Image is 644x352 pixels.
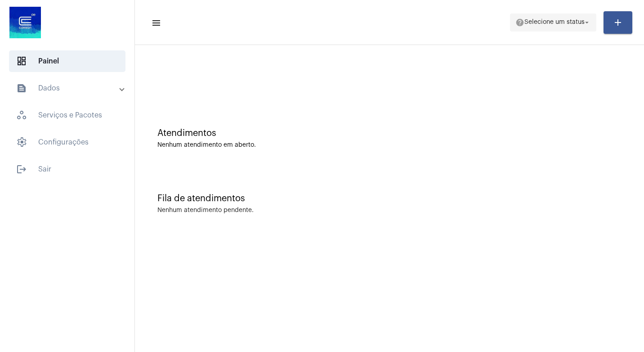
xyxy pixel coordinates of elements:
mat-expansion-panel-header: sidenav iconDados [5,77,134,99]
span: Serviços e Pacotes [9,104,125,126]
mat-icon: help [515,18,524,27]
span: Painel [9,50,125,72]
div: Atendimentos [157,128,622,138]
div: Nenhum atendimento em aberto. [157,142,622,149]
span: Configurações [9,131,125,153]
img: d4669ae0-8c07-2337-4f67-34b0df7f5ae4.jpeg [7,5,43,41]
span: sidenav icon [16,137,27,148]
mat-icon: sidenav icon [16,164,27,175]
span: sidenav icon [16,110,27,121]
mat-icon: add [613,17,623,28]
span: Selecione um status [524,19,585,26]
mat-icon: sidenav icon [151,18,160,28]
mat-icon: arrow_drop_down [583,18,591,27]
span: Sair [9,158,125,180]
mat-icon: sidenav icon [16,83,27,94]
mat-panel-title: Dados [16,83,120,94]
div: Nenhum atendimento pendente. [157,207,254,214]
button: Selecione um status [510,14,596,32]
div: Fila de atendimentos [157,194,622,203]
span: sidenav icon [16,56,27,67]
